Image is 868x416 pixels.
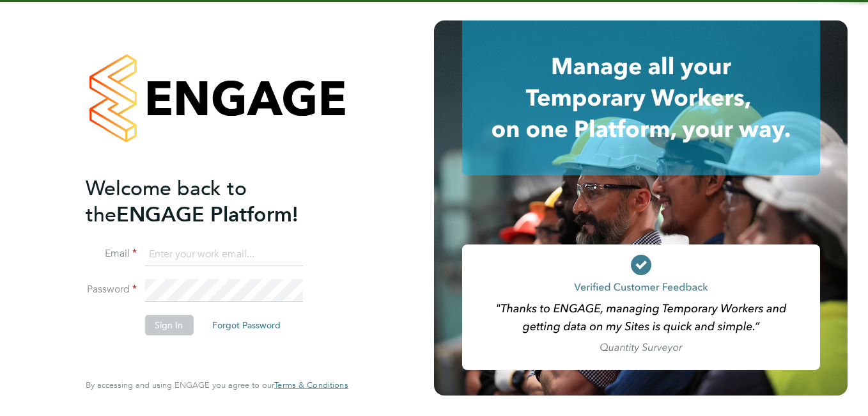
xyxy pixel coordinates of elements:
h2: ENGAGE Platform! [86,175,335,228]
label: Email [86,247,137,260]
span: By accessing and using ENGAGE you agree to our [86,380,348,390]
label: Password [86,283,137,296]
button: Sign In [144,315,193,335]
button: Forgot Password [202,315,291,335]
span: Welcome back to the [86,176,247,227]
a: Terms & Conditions [274,380,348,390]
input: Enter your work email... [144,243,302,266]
